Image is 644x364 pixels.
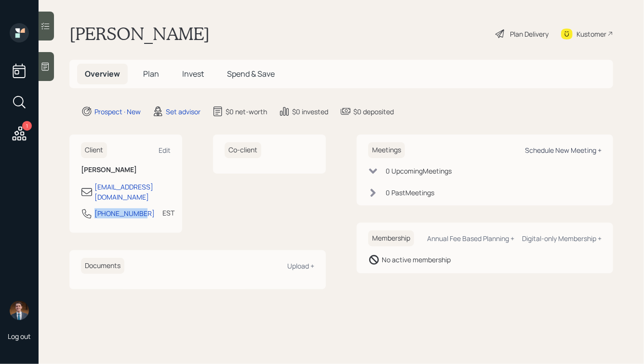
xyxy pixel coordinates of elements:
[227,68,275,79] span: Spend & Save
[226,107,267,117] div: $0 net-worth
[81,258,124,274] h6: Documents
[382,255,451,265] div: No active membership
[94,107,141,117] div: Prospect · New
[522,234,602,243] div: Digital-only Membership +
[81,142,107,158] h6: Client
[386,188,434,198] div: 0 Past Meeting s
[94,208,155,218] div: [PHONE_NUMBER]
[22,121,32,131] div: 1
[85,68,120,79] span: Overview
[159,146,171,155] div: Edit
[94,182,171,202] div: [EMAIL_ADDRESS][DOMAIN_NAME]
[143,68,159,79] span: Plan
[510,29,549,39] div: Plan Delivery
[69,23,210,44] h1: [PERSON_NAME]
[182,68,204,79] span: Invest
[10,301,29,320] img: hunter_neumayer.jpg
[162,208,174,218] div: EST
[577,29,606,39] div: Kustomer
[292,107,328,117] div: $0 invested
[386,166,452,176] div: 0 Upcoming Meeting s
[368,142,405,158] h6: Meetings
[368,230,414,246] h6: Membership
[166,107,201,117] div: Set advisor
[81,166,171,174] h6: [PERSON_NAME]
[427,234,514,243] div: Annual Fee Based Planning +
[287,261,314,270] div: Upload +
[525,146,602,155] div: Schedule New Meeting +
[225,142,261,158] h6: Co-client
[353,107,394,117] div: $0 deposited
[8,332,31,341] div: Log out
